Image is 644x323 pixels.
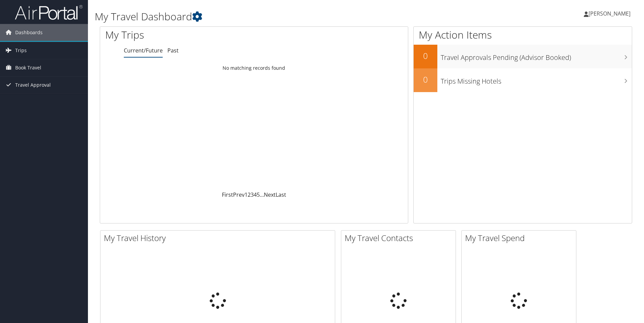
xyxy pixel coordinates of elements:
[414,28,632,42] h1: My Action Items
[15,42,27,59] span: Trips
[124,47,163,54] a: Current/Future
[414,74,437,85] h2: 0
[233,191,245,198] a: Prev
[441,73,632,86] h3: Trips Missing Hotels
[414,68,632,92] a: 0Trips Missing Hotels
[441,49,632,62] h3: Travel Approvals Pending (Advisor Booked)
[248,191,251,198] a: 2
[254,191,257,198] a: 4
[15,77,51,93] span: Travel Approval
[414,45,632,68] a: 0Travel Approvals Pending (Advisor Booked)
[584,3,637,24] a: [PERSON_NAME]
[465,232,576,244] h2: My Travel Spend
[276,191,286,198] a: Last
[264,191,276,198] a: Next
[167,47,179,54] a: Past
[104,232,335,244] h2: My Travel History
[251,191,254,198] a: 3
[15,24,43,41] span: Dashboards
[222,191,233,198] a: First
[260,191,264,198] span: …
[100,62,408,74] td: No matching records found
[345,232,456,244] h2: My Travel Contacts
[414,50,437,62] h2: 0
[257,191,260,198] a: 5
[15,59,41,76] span: Book Travel
[105,28,275,42] h1: My Trips
[245,191,248,198] a: 1
[589,10,630,17] span: [PERSON_NAME]
[95,9,456,24] h1: My Travel Dashboard
[15,4,83,20] img: airportal-logo.png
